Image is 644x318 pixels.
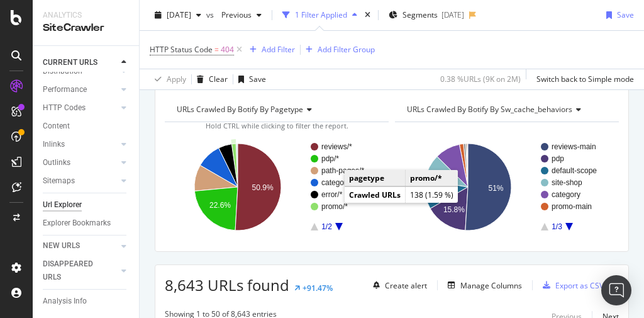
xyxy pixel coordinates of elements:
[43,217,130,230] a: Explorer Bookmarks
[402,9,438,20] span: Segments
[262,44,295,55] div: Add Filter
[536,74,634,84] div: Switch back to Simple mode
[43,10,129,21] div: Analytics
[552,142,596,151] text: reviews-main
[406,187,458,203] td: 138 (1.59 %)
[43,83,118,96] a: Performance
[384,5,469,25] button: Segments[DATE]
[321,222,332,231] text: 1/2
[443,278,522,293] button: Manage Columns
[406,170,458,186] td: promo/*
[404,99,608,120] h4: URLs Crawled By Botify By sw_cache_behaviors
[552,222,562,231] text: 1/3
[552,166,597,175] text: default-scope
[43,258,106,284] div: DISAPPEARED URLS
[214,44,219,55] span: =
[43,156,70,169] div: Outlinks
[460,280,522,291] div: Manage Columns
[206,9,216,20] span: vs
[538,275,604,295] button: Export as CSV
[407,104,572,115] span: URLs Crawled By Botify By sw_cache_behaviors
[552,202,592,211] text: promo-main
[43,101,86,115] div: HTTP Codes
[385,280,427,291] div: Create alert
[177,104,303,115] span: URLs Crawled By Botify By pagetype
[192,69,228,89] button: Clear
[345,187,406,203] td: Crawled URLs
[245,42,295,57] button: Add Filter
[165,275,289,295] span: 8,643 URLs found
[165,132,385,242] svg: A chart.
[441,9,464,20] div: [DATE]
[233,69,266,89] button: Save
[216,9,252,20] span: Previous
[321,154,339,163] text: pdp/*
[617,9,634,20] div: Save
[345,170,406,186] td: pagetype
[303,283,333,293] div: +91.47%
[43,138,118,151] a: Inlinks
[443,205,465,214] text: 15.8%
[43,217,111,230] div: Explorer Bookmarks
[321,190,343,199] text: error/*
[277,5,362,25] button: 1 Filter Applied
[321,202,348,211] text: promo/*
[206,121,348,130] span: Hold CTRL while clicking to filter the report.
[43,56,97,69] div: CURRENT URLS
[43,239,118,253] a: NEW URLS
[43,138,65,151] div: Inlinks
[43,56,118,69] a: CURRENT URLS
[43,65,118,78] a: Distribution
[209,74,228,84] div: Clear
[368,275,427,295] button: Create alert
[43,65,82,78] div: Distribution
[555,280,604,291] div: Export as CSV
[43,295,87,308] div: Analysis Info
[167,9,191,20] span: 2025 Aug. 19th
[43,198,82,212] div: Url Explorer
[601,5,634,25] button: Save
[252,183,274,192] text: 50.9%
[43,295,130,308] a: Analysis Info
[43,156,118,169] a: Outlinks
[295,9,347,20] div: 1 Filter Applied
[43,120,130,133] a: Content
[43,239,80,253] div: NEW URLS
[249,74,266,84] div: Save
[552,178,582,187] text: site-shop
[552,190,580,199] text: category
[43,21,129,35] div: SiteCrawler
[43,83,87,96] div: Performance
[601,275,631,305] div: Open Intercom Messenger
[489,184,504,193] text: 51%
[150,5,206,25] button: [DATE]
[209,201,231,210] text: 22.6%
[440,74,521,84] div: 0.38 % URLs ( 9K on 2M )
[43,258,118,284] a: DISAPPEARED URLS
[43,120,70,133] div: Content
[167,74,186,84] div: Apply
[321,142,352,151] text: reviews/*
[43,174,75,188] div: Sitemaps
[43,198,130,212] a: Url Explorer
[552,154,564,163] text: pdp
[301,42,375,57] button: Add Filter Group
[150,69,186,89] button: Apply
[43,101,118,115] a: HTTP Codes
[321,178,355,187] text: category/*
[321,166,364,175] text: path-pages/*
[43,174,118,188] a: Sitemaps
[150,44,213,55] span: HTTP Status Code
[221,41,234,59] span: 404
[318,44,375,55] div: Add Filter Group
[174,99,377,120] h4: URLs Crawled By Botify By pagetype
[531,69,634,89] button: Switch back to Simple mode
[216,5,267,25] button: Previous
[395,132,615,242] svg: A chart.
[362,9,373,21] div: times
